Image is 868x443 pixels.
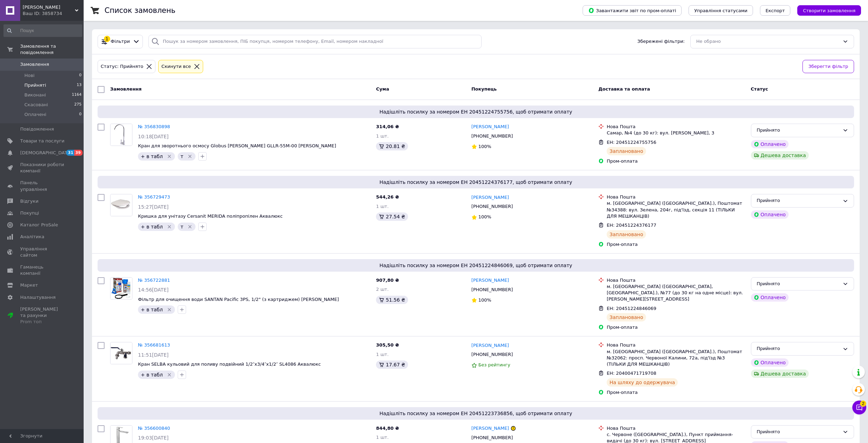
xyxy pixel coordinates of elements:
a: Фільтр для очищення води SANTAN Pacific 3PS, 1/2" (з картриджем) [PERSON_NAME] [138,297,339,302]
div: Пром-оплата [607,389,745,396]
a: № 356729473 [138,194,170,200]
div: Нова Пошта [607,277,745,283]
div: Нова Пошта [607,124,745,130]
span: Виконані [24,92,46,98]
span: 544,26 ₴ [376,194,399,200]
span: 100% [478,144,491,149]
span: 31 [66,150,74,156]
span: 844,80 ₴ [376,426,399,431]
span: Замовлення [110,86,141,92]
span: Доставка та оплата [598,86,650,92]
span: 1 шт. [376,435,389,440]
div: 27.54 ₴ [376,212,408,221]
span: 305,50 ₴ [376,342,399,348]
div: Cкинути все [160,63,192,70]
h1: Список замовлень [105,6,175,15]
button: Чат з покупцем2 [852,401,866,414]
span: 0 [79,72,82,79]
button: Зберегти фільтр [802,60,854,73]
svg: Видалити мітку [167,372,172,378]
span: Відгуки [20,198,38,204]
a: № 356830898 [138,124,170,129]
div: [PHONE_NUMBER] [470,132,514,141]
span: Товари та послуги [20,138,64,144]
button: Створити замовлення [797,5,861,16]
span: Аквалюкс [23,4,75,10]
span: Оплачені [24,111,46,118]
div: м. [GEOGRAPHIC_DATA] ([GEOGRAPHIC_DATA].), Поштомат №32062: просп. Червоної Калини, 72а, під'їзд ... [607,349,745,368]
span: + в табл [141,224,163,230]
a: [PERSON_NAME] [471,342,509,349]
a: № 356600840 [138,426,170,431]
div: 51.56 ₴ [376,296,408,304]
svg: Видалити мітку [187,154,193,159]
div: Пром-оплата [607,241,745,248]
span: 1164 [72,92,82,98]
a: Кришка для унітазу Cersanit MERIDA поліпропілен Аквалюкс [138,213,283,219]
span: 13 [77,82,82,88]
span: Показники роботи компанії [20,162,64,174]
span: + в табл [141,154,163,159]
span: Завантажити звіт по пром-оплаті [588,7,676,14]
span: т [180,224,183,230]
div: 17.67 ₴ [376,360,408,369]
div: Прийнято [757,197,840,204]
button: Управління статусами [689,5,753,16]
img: Фото товару [110,194,132,216]
div: Дешева доставка [751,151,809,160]
div: Не обрано [696,38,840,45]
div: Ваш ID: 3858734 [23,10,84,17]
span: ЕН: 20451224376177 [607,223,656,228]
div: Дешева доставка [751,370,809,378]
span: 314,06 ₴ [376,124,399,129]
div: [PHONE_NUMBER] [470,202,514,211]
a: [PERSON_NAME] [471,124,509,130]
span: Створити замовлення [803,8,855,13]
a: Кран для зворотнього осмосу Globus [PERSON_NAME] GLLR-55M-00 [PERSON_NAME] [138,143,336,148]
div: [PHONE_NUMBER] [470,350,514,359]
input: Пошук за номером замовлення, ПІБ покупця, номером телефону, Email, номером накладної [148,35,482,48]
div: Prom топ [20,319,64,325]
svg: Видалити мітку [167,224,172,230]
div: м. [GEOGRAPHIC_DATA] ([GEOGRAPHIC_DATA].), Поштомат №34388: вул. Зелена, 204г, під'їзд, секція 11... [607,200,745,219]
div: Пром-оплата [607,158,745,164]
span: 275 [74,102,82,108]
span: Надішліть посилку за номером ЕН 20451224755756, щоб отримати оплату [100,108,851,115]
div: Самар, №4 (до 30 кг): вул. [PERSON_NAME], 3 [607,130,745,136]
div: Оплачено [751,358,789,367]
span: Нові [24,72,34,79]
span: 907,80 ₴ [376,278,399,283]
div: Прийнято [757,127,840,134]
div: Заплановано [607,230,646,239]
span: Збережені фільтри: [637,38,685,45]
div: Нова Пошта [607,194,745,200]
div: Статус: Прийнято [99,63,145,70]
div: Заплановано [607,313,646,321]
div: Оплачено [751,210,789,219]
a: [PERSON_NAME] [471,277,509,284]
span: Зберегти фільтр [808,63,848,70]
a: Створити замовлення [790,8,861,13]
span: Надішліть посилку за номером ЕН 20451224376177, щоб отримати оплату [100,179,851,186]
span: т [180,154,183,159]
span: 2 [860,401,866,407]
div: 1 [104,36,110,42]
span: Фільтри [111,38,130,45]
a: Фото товару [110,342,132,364]
img: Фото товару [110,342,132,364]
span: 1 шт. [376,133,389,139]
span: 19:03[DATE] [138,435,169,441]
a: Фото товару [110,277,132,300]
div: Нова Пошта [607,342,745,348]
span: 14:56[DATE] [138,287,169,293]
div: Прийнято [757,280,840,288]
a: [PERSON_NAME] [471,425,509,432]
span: Замовлення та повідомлення [20,43,84,56]
div: Прийнято [757,345,840,352]
span: Налаштування [20,294,56,301]
span: Статус [751,86,768,92]
span: Управління статусами [694,8,747,13]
